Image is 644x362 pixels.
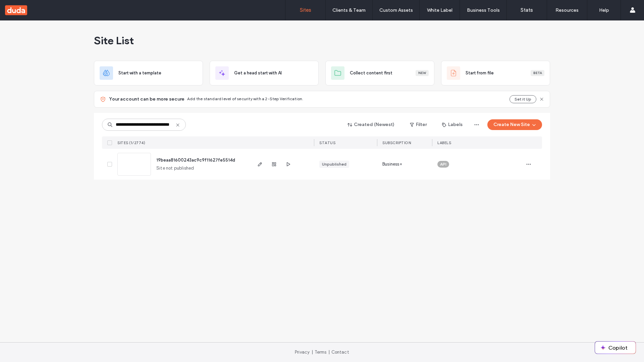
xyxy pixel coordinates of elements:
span: SITES (1/2774) [117,140,145,145]
span: | [328,350,330,355]
button: Set it Up [509,95,536,103]
label: Business Tools [467,7,500,13]
span: Start from file [466,70,494,76]
button: Labels [436,119,469,130]
div: Start from fileBeta [441,61,550,85]
span: Start with a template [118,70,161,76]
div: Collect content firstNew [325,61,434,85]
a: Terms [315,350,327,355]
span: Add the standard level of security with a 2-Step Verification. [187,96,303,101]
span: Collect content first [350,70,392,76]
span: Site not published [156,165,194,172]
span: LABELS [437,140,451,145]
div: Unpublished [322,161,346,167]
button: Created (Newest) [342,119,400,130]
div: Start with a template [94,61,203,85]
button: Create New Site [487,119,542,130]
a: Privacy [295,350,310,355]
label: Sites [300,7,311,13]
label: Help [599,7,609,13]
label: Clients & Team [332,7,366,13]
span: Get a head start with AI [234,70,282,76]
span: SUBSCRIPTION [382,140,411,145]
label: Custom Assets [379,7,413,13]
button: Copilot [595,342,636,354]
span: API [440,161,446,167]
div: New [416,70,429,76]
span: Business+ [382,161,402,168]
div: Beta [531,70,544,76]
a: 19beaa81600243ac9c9f11627fe5514d [156,158,235,163]
label: Resources [555,7,579,13]
span: Site List [94,34,134,47]
span: STATUS [319,140,335,145]
span: Your account can be more secure [109,96,184,103]
label: Stats [521,7,533,13]
span: | [312,350,313,355]
div: Get a head start with AI [210,61,319,85]
button: Filter [403,119,433,130]
a: Contact [331,350,349,355]
label: White Label [427,7,452,13]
